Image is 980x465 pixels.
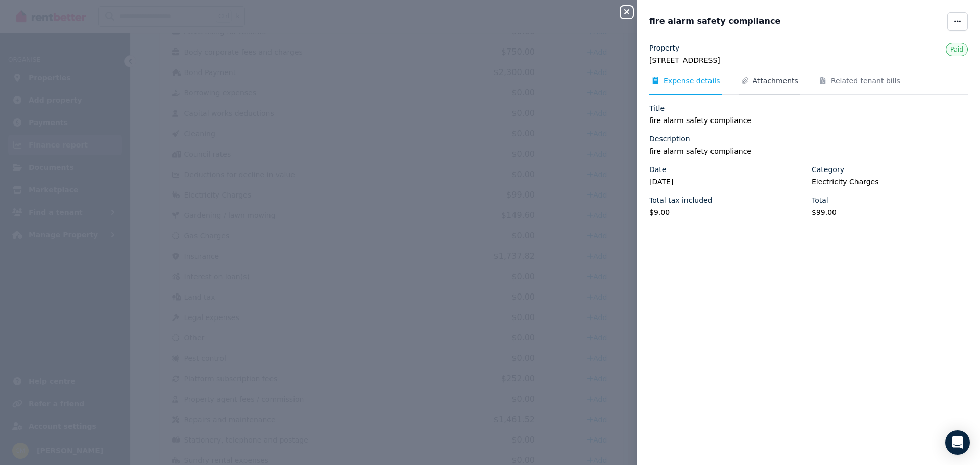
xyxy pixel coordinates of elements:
label: Total tax included [649,195,713,205]
label: Category [812,164,844,175]
legend: fire alarm safety compliance [649,146,968,156]
span: Expense details [664,76,720,86]
div: Open Intercom Messenger [945,430,970,455]
nav: Tabs [649,76,968,95]
label: Total [812,195,828,205]
label: Property [649,43,679,53]
span: fire alarm safety compliance [649,15,780,28]
span: Paid [950,46,963,53]
legend: [DATE] [649,177,805,187]
legend: fire alarm safety compliance [649,115,968,126]
label: Title [649,103,665,113]
span: Attachments [753,76,798,86]
legend: Electricity Charges [812,177,968,187]
label: Date [649,164,666,175]
legend: [STREET_ADDRESS] [649,55,968,65]
legend: $9.00 [649,207,805,217]
span: Related tenant bills [831,76,900,86]
label: Description [649,134,690,144]
legend: $99.00 [812,207,968,217]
